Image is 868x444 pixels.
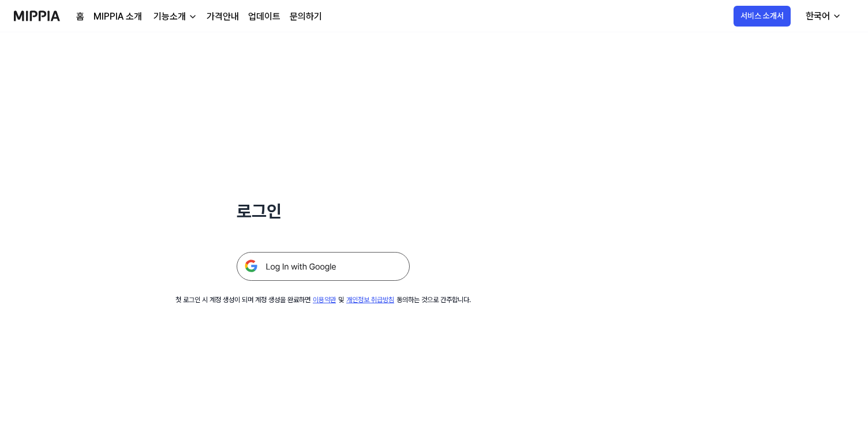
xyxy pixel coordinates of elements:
a: 업데이트 [248,10,280,24]
h1: 로그인 [237,198,410,224]
a: MIPPIA 소개 [93,10,142,24]
a: 이용약관 [313,296,336,304]
a: 개인정보 취급방침 [346,296,394,304]
a: 문의하기 [290,10,322,24]
a: 가격안내 [207,10,239,24]
button: 한국어 [796,5,848,28]
button: 기능소개 [151,10,197,24]
div: 기능소개 [151,10,188,24]
div: 한국어 [803,9,832,23]
img: down [188,12,197,21]
button: 서비스 소개서 [734,6,791,27]
img: 구글 로그인 버튼 [237,252,410,281]
a: 홈 [76,10,84,24]
div: 첫 로그인 시 계정 생성이 되며 계정 생성을 완료하면 및 동의하는 것으로 간주합니다. [175,295,471,305]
